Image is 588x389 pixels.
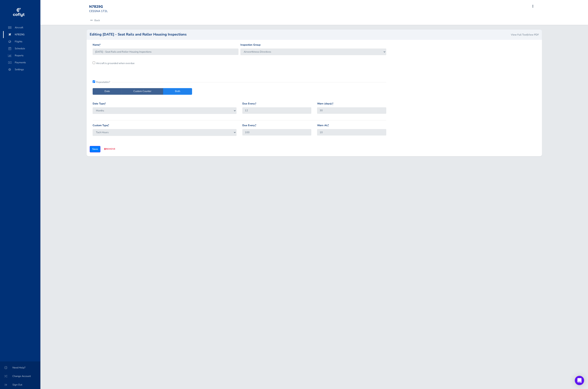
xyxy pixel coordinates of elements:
[108,124,109,127] abbr: required
[12,7,25,18] img: coflyt logo
[93,80,386,82] div: Repeatable?
[575,376,584,385] div: Open Intercom Messenger
[240,43,261,47] label: Inspection Group
[255,124,256,127] abbr: required
[7,52,37,59] span: Reports
[90,146,100,152] input: Save
[89,5,117,9] div: N7829G
[99,43,101,47] abbr: required
[93,123,109,128] label: Custom Type
[5,364,36,371] span: Need Help?
[255,102,256,105] abbr: required
[7,45,37,52] span: Schedule
[511,33,527,36] a: View Full Text
[93,102,106,106] label: Date Type
[89,16,100,25] a: Back
[93,43,101,47] label: Name
[332,102,333,105] abbr: required
[90,33,187,36] h2: Editing [DATE] - Seat Rails and Roller Housing Inspections
[105,102,106,105] abbr: required
[5,373,36,380] span: Change Account
[104,148,115,150] a: remove
[7,66,37,73] span: Settings
[7,31,37,38] span: N7829G
[7,38,37,45] span: Flights
[528,33,539,36] a: View PDF
[93,88,122,95] label: Date
[163,88,192,95] label: Both
[122,88,163,95] label: Custom Counter
[328,124,329,127] abbr: required
[92,61,239,65] div: Aircraft is grounded when overdue
[317,123,329,128] label: Warn At:
[242,123,256,128] label: Due Every:
[317,102,333,106] label: Warn (days):
[242,102,256,106] label: Due Every:
[7,59,37,66] span: Payments
[89,9,108,13] small: CESSNA 172L
[7,24,37,31] span: Aircraft
[5,381,36,388] span: Sign Out
[511,33,539,37] div: |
